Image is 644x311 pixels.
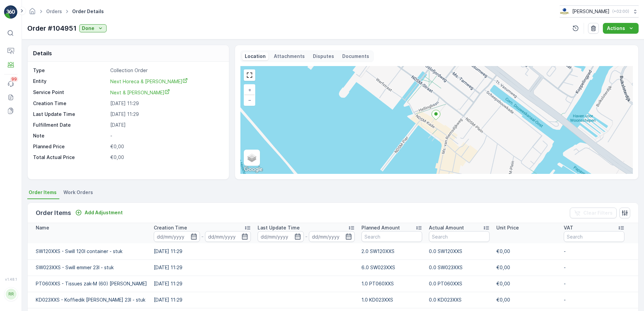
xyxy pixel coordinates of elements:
[560,243,628,259] td: -
[33,111,108,118] p: Last Update Time
[110,79,188,84] span: Next Horeca & [PERSON_NAME]
[110,67,222,74] p: Collection Order
[4,5,18,19] img: logo
[570,208,617,218] button: Clear Filters
[150,243,254,259] td: [DATE] 11:29
[154,224,187,231] p: Creation Time
[71,8,105,15] span: Order Details
[429,224,464,231] p: Actual Amount
[342,53,369,60] p: Documents
[110,90,170,95] span: Next & [PERSON_NAME]
[110,111,222,118] p: [DATE] 11:29
[33,122,108,128] p: Fulfillment Date
[33,67,108,74] p: Type
[110,89,222,96] a: Next & Carroll's
[110,100,222,107] p: [DATE] 11:29
[564,224,573,231] p: VAT
[79,24,107,32] button: Done
[258,231,304,242] input: dd/mm/yyyy
[313,53,334,60] p: Disputes
[82,25,94,32] p: Done
[33,143,65,150] p: Planned Price
[560,5,639,18] button: [PERSON_NAME](+02:00)
[244,85,255,95] a: Zoom In
[205,231,251,242] input: dd/mm/yyyy
[63,189,93,196] span: Work Orders
[28,292,150,308] td: KD023XXS - Koffiedik [PERSON_NAME] 23l - stuk
[33,49,52,57] p: Details
[28,259,150,276] td: SW023XXS - Swill emmer 23l - stuk
[244,150,259,165] a: Layers
[150,276,254,292] td: [DATE] 11:29
[603,23,639,34] button: Actions
[110,132,222,139] p: -
[358,259,426,276] td: 6.0 SW023XXS
[429,231,490,242] input: Search
[560,8,569,15] img: basis-logo_rgb2x.png
[612,9,629,14] p: ( +02:00 )
[110,78,222,85] a: Next Horeca & Carroll's
[496,224,519,231] p: Unit Price
[33,89,108,96] p: Service Point
[6,289,17,300] div: RR
[46,8,62,14] a: Orders
[358,276,426,292] td: 1.0 PT060XXS
[244,95,255,105] a: Zoom Out
[245,53,266,60] p: Location
[242,165,264,174] img: Google
[309,231,355,242] input: dd/mm/yyyy
[4,283,18,306] button: RR
[28,243,150,259] td: SW120XXS - Swill 120l container - stuk
[150,259,254,276] td: [DATE] 11:29
[426,259,493,276] td: 0.0 SW023XXS
[583,210,613,216] p: Clear Filters
[426,292,493,308] td: 0.0 KD023XXS
[4,277,18,281] span: v 1.48.1
[496,281,510,286] span: €0,00
[36,208,71,218] p: Order Items
[29,189,57,196] span: Order Items
[27,23,77,33] p: Order #104951
[242,165,264,174] a: Open this area in Google Maps (opens a new window)
[248,97,252,103] span: −
[426,276,493,292] td: 0.0 PT060XXS
[154,231,200,242] input: dd/mm/yyyy
[560,292,628,308] td: -
[33,100,108,107] p: Creation Time
[560,259,628,276] td: -
[358,243,426,259] td: 2.0 SW120XXS
[11,76,17,82] p: 99
[496,248,510,254] span: €0,00
[28,276,150,292] td: PT060XXS - Tissues zak-M (60) [PERSON_NAME]
[110,144,124,149] span: €0,00
[33,154,75,161] p: Total Actual Price
[274,53,305,60] p: Attachments
[33,78,108,85] p: Entity
[110,154,124,160] span: €0,00
[258,224,300,231] p: Last Update Time
[150,292,254,308] td: [DATE] 11:29
[361,224,400,231] p: Planned Amount
[4,77,18,91] a: 99
[496,265,510,270] span: €0,00
[248,87,251,93] span: +
[560,276,628,292] td: -
[305,232,308,241] p: -
[85,209,123,216] p: Add Adjustment
[564,231,624,242] input: Search
[33,132,108,139] p: Note
[361,231,422,242] input: Search
[29,10,36,16] a: Homepage
[201,232,204,241] p: -
[607,25,625,32] p: Actions
[36,224,49,231] p: Name
[572,8,610,15] p: [PERSON_NAME]
[358,292,426,308] td: 1.0 KD023XXS
[110,122,222,128] p: [DATE]
[496,297,510,303] span: €0,00
[72,209,125,217] button: Add Adjustment
[244,70,255,80] a: View Fullscreen
[426,243,493,259] td: 0.0 SW120XXS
